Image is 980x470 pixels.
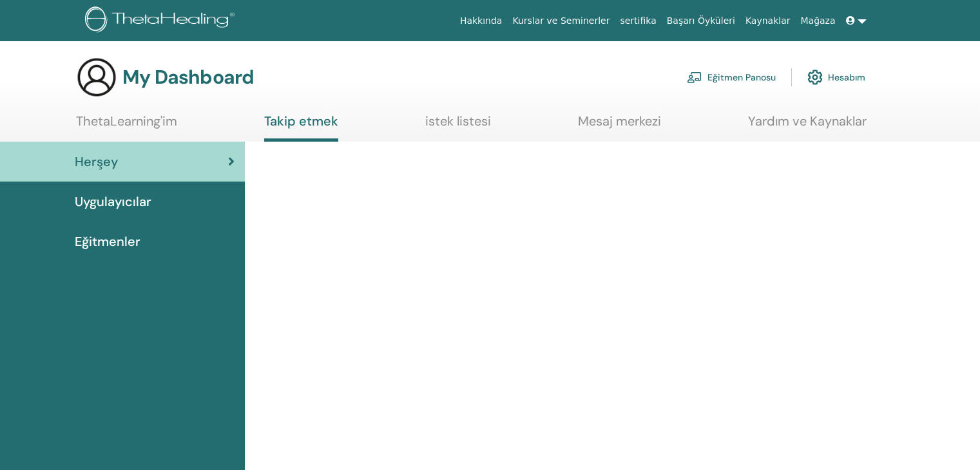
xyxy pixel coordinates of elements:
[740,9,796,33] a: Kaynaklar
[425,113,491,138] a: istek listesi
[264,113,338,142] a: Takip etmek
[122,66,254,89] h3: My Dashboard
[75,152,118,171] span: Herşey
[76,57,117,98] img: generic-user-icon.jpg
[75,192,151,211] span: Uygulayıcılar
[615,9,661,33] a: sertifika
[662,9,740,33] a: Başarı Öyküleri
[795,9,840,33] a: Mağaza
[75,232,140,251] span: Eğitmenler
[687,71,702,83] img: chalkboard-teacher.svg
[687,63,776,91] a: Eğitmen Panosu
[76,113,177,138] a: ThetaLearning'im
[507,9,615,33] a: Kurslar ve Seminerler
[85,6,239,35] img: logo.png
[807,63,865,91] a: Hesabım
[807,66,823,88] img: cog.svg
[578,113,661,138] a: Mesaj merkezi
[748,113,867,138] a: Yardım ve Kaynaklar
[455,9,508,33] a: Hakkında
